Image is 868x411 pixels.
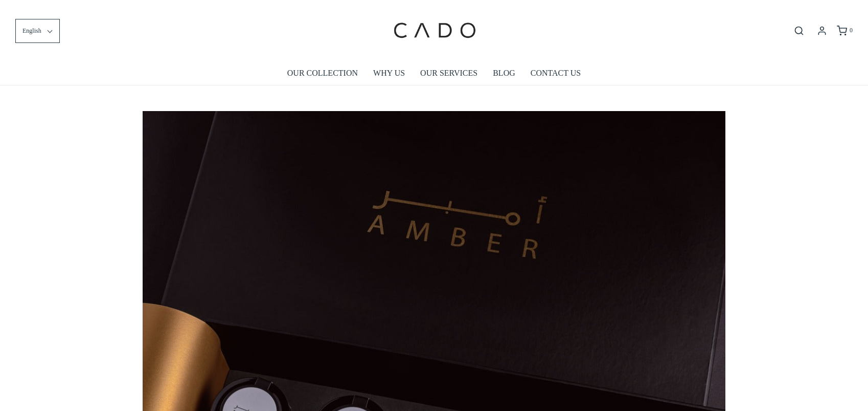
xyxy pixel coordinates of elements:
[391,8,477,54] img: cadogifting
[531,61,581,85] a: CONTACT US
[836,26,853,36] a: 0
[493,61,515,85] a: BLOG
[790,25,808,36] button: Open search bar
[850,27,853,34] span: 0
[15,19,60,43] button: English
[287,61,358,85] a: OUR COLLECTION
[22,26,41,36] span: English
[373,61,405,85] a: WHY US
[420,61,477,85] a: OUR SERVICES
